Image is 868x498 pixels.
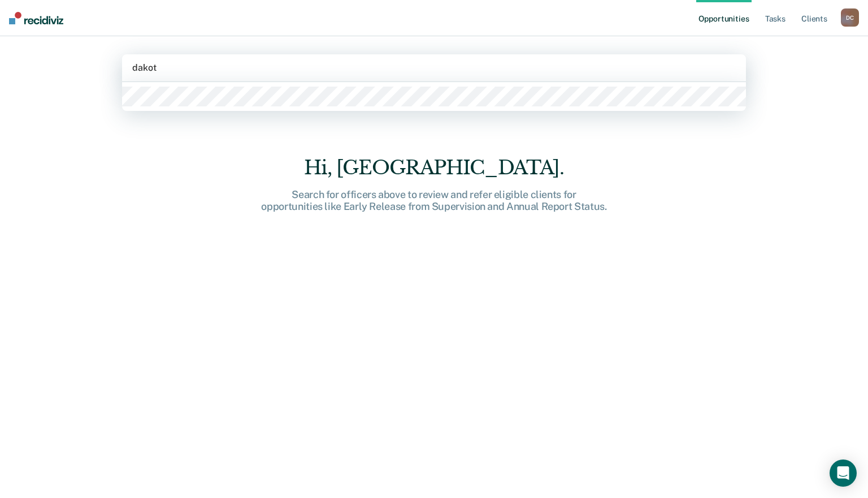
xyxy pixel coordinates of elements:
[841,8,859,27] button: DC
[841,8,859,27] div: D C
[253,188,615,213] div: Search for officers above to review and refer eligible clients for opportunities like Early Relea...
[830,460,857,487] div: Open Intercom Messenger
[9,12,63,24] img: Recidiviz
[253,156,615,179] div: Hi, [GEOGRAPHIC_DATA].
